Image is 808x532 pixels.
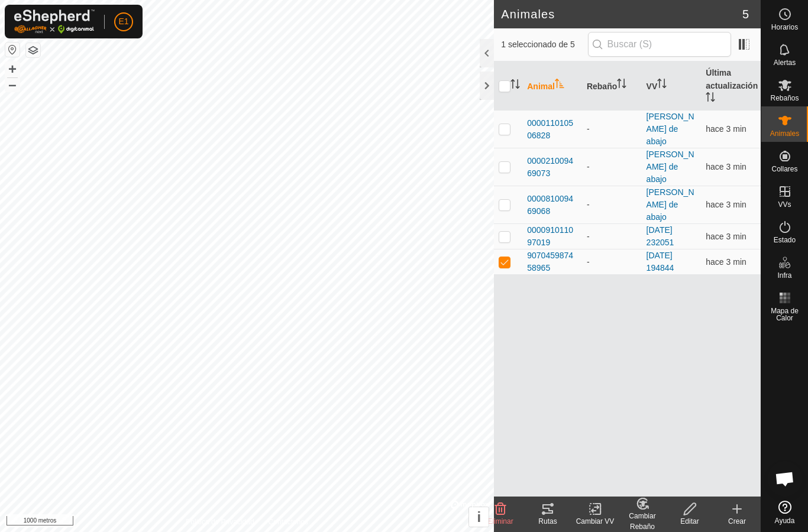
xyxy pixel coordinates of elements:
font: – [8,76,16,92]
font: - [587,162,590,171]
font: 5 [742,8,749,21]
font: Horarios [771,23,798,31]
font: 000091011097019 [527,225,573,247]
a: Ayuda [761,496,808,529]
font: Rebaño [587,82,617,91]
a: [PERSON_NAME] de abajo [647,112,694,146]
font: hace 3 min [706,232,746,241]
font: VVs [778,200,791,209]
a: [PERSON_NAME] de abajo [647,150,694,184]
a: [DATE] 232051 [647,225,674,247]
font: Política de Privacidad [186,518,254,526]
span: 19 de septiembre de 2025, 17:21 [706,200,746,209]
img: Logotipo de Gallagher [14,9,95,34]
font: Animales [501,8,555,21]
font: hace 3 min [706,257,746,267]
a: Contáctenos [269,517,308,527]
span: 19 de septiembre de 2025, 17:21 [706,124,746,134]
font: 1 seleccionado de 5 [501,40,575,49]
font: - [587,257,590,267]
font: Última actualización [706,68,758,90]
font: Cambiar VV [576,517,615,525]
font: 000011010506828 [527,118,573,140]
font: Eliminar [487,517,513,525]
font: - [587,232,590,241]
font: hace 3 min [706,162,746,171]
font: - [587,200,590,209]
font: Editar [680,517,699,525]
font: Animales [770,129,799,138]
font: Infra [777,271,791,280]
font: + [8,61,17,77]
font: Rutas [538,517,557,525]
font: Crear [728,517,746,525]
a: [DATE] 194844 [647,251,674,273]
p-sorticon: Activar para ordenar [510,81,520,90]
font: 000081009469068 [527,194,573,216]
font: 907045987458965 [527,251,573,273]
button: Restablecer Mapa [5,43,20,57]
span: 19 de septiembre de 2025, 17:21 [706,232,746,241]
a: Política de Privacidad [186,517,254,527]
font: Alertas [774,59,796,67]
p-sorticon: Activar para ordenar [706,94,715,103]
font: Mapa de Calor [771,307,799,322]
button: – [5,77,20,92]
button: + [5,62,20,76]
input: Buscar (S) [588,32,731,57]
span: 19 de septiembre de 2025, 17:21 [706,257,746,267]
font: Animal [527,82,555,91]
font: Ayuda [775,517,795,525]
p-sorticon: Activar para ordenar [657,80,667,90]
font: Estado [774,236,796,244]
font: Rebaños [770,94,799,102]
button: i [469,507,489,527]
font: hace 3 min [706,124,746,134]
a: [PERSON_NAME] de abajo [647,187,694,222]
p-sorticon: Activar para ordenar [555,80,564,90]
font: 000021009469073 [527,156,573,178]
font: Collares [771,165,797,173]
font: i [477,509,481,525]
font: Cambiar Rebaño [629,512,655,531]
font: VV [647,82,658,91]
button: Capas del Mapa [26,43,40,57]
font: - [587,124,590,134]
font: hace 3 min [706,200,746,209]
p-sorticon: Activar para ordenar [617,80,626,90]
font: Contáctenos [269,518,308,526]
span: 19 de septiembre de 2025, 17:21 [706,162,746,171]
div: Chat abierto [767,461,803,497]
font: E1 [118,17,128,26]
